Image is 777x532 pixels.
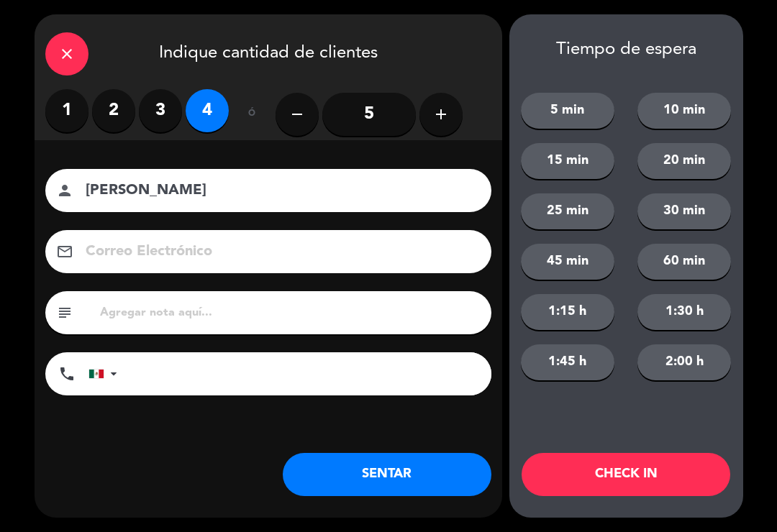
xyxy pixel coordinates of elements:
[521,294,614,330] button: 1:15 h
[521,143,614,179] button: 15 min
[56,243,73,260] i: email
[432,106,450,123] i: add
[35,14,502,89] div: Indique cantidad de clientes
[509,40,743,60] div: Tiempo de espera
[637,93,731,129] button: 10 min
[84,178,473,203] input: Nombre del cliente
[521,244,614,280] button: 45 min
[229,89,276,139] div: ó
[521,344,614,380] button: 1:45 h
[521,93,614,129] button: 5 min
[56,304,73,321] i: subject
[637,193,731,229] button: 30 min
[419,93,463,136] button: add
[56,182,73,199] i: person
[99,303,481,323] input: Agregar nota aquí...
[637,344,731,380] button: 2:00 h
[45,89,88,132] label: 1
[283,453,491,496] button: SENTAR
[276,93,319,136] button: remove
[186,89,229,132] label: 4
[84,239,473,265] input: Correo Electrónico
[89,353,122,395] div: Mexico (México): +52
[139,89,182,132] label: 3
[637,143,731,179] button: 20 min
[288,106,306,123] i: remove
[637,244,731,280] button: 60 min
[58,365,76,382] i: phone
[522,453,730,496] button: CHECK IN
[58,45,76,63] i: close
[521,193,614,229] button: 25 min
[637,294,731,330] button: 1:30 h
[92,89,135,132] label: 2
